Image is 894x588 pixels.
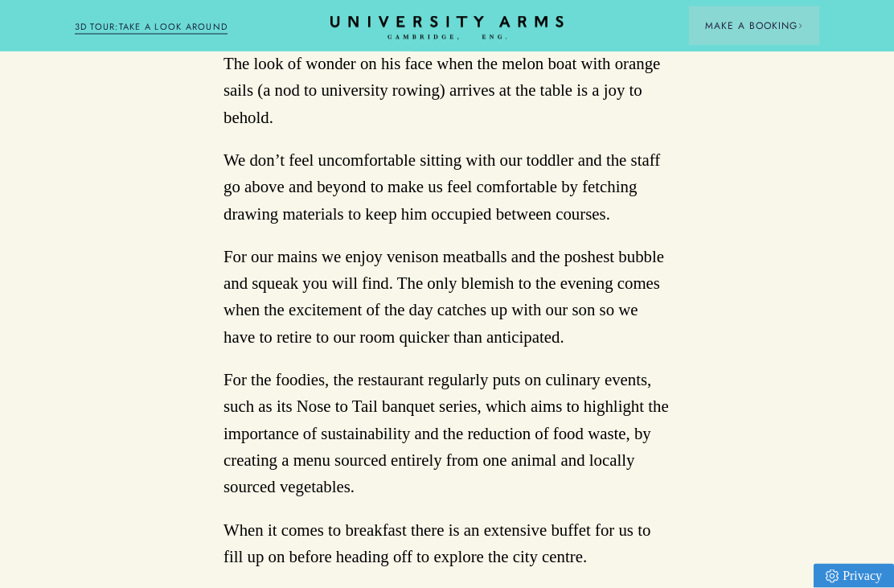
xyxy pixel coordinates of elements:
[330,16,564,41] a: Home
[705,19,803,33] span: Make a Booking
[826,569,839,583] img: Privacy
[223,245,670,352] p: For our mains we enjoy venison meatballs and the poshest bubble and squeak you will find. The onl...
[75,20,228,35] a: 3D TOUR:TAKE A LOOK AROUND
[798,23,803,29] img: Arrow icon
[223,518,670,572] p: When it comes to breakfast there is an extensive buffet for us to fill up on before heading off t...
[223,368,670,502] p: For the foodies, the restaurant regularly puts on culinary events, such as its Nose to Tail banqu...
[223,148,670,228] p: We don’t feel uncomfortable sitting with our toddler and the staff go above and beyond to make us...
[689,6,819,45] button: Make a BookingArrow icon
[814,564,894,588] a: Privacy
